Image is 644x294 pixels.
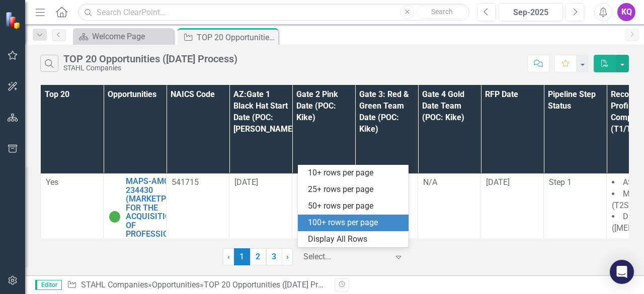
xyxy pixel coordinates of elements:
[486,177,510,187] span: [DATE]
[308,184,403,195] div: 25+ rows per page
[197,31,276,44] div: TOP 20 Opportunities ([DATE] Process)
[172,177,199,187] span: 541715
[417,5,467,19] button: Search
[549,177,572,187] span: Step 1
[5,11,24,30] img: ClearPoint Strategy
[308,217,403,229] div: 100+ rows per page
[109,211,121,223] img: Active
[266,248,282,265] a: 3
[63,53,237,64] div: TOP 20 Opportunities ([DATE] Process)
[81,280,148,289] a: STAHL Companies
[610,260,634,284] div: Open Intercom Messenger
[78,4,469,21] input: Search ClearPoint...
[499,3,563,21] button: Sep-2025
[152,280,200,289] a: Opportunities
[286,252,289,261] span: ›
[92,30,171,43] div: Welcome Page
[308,167,403,179] div: 10+ rows per page
[431,8,453,16] span: Search
[204,280,342,289] div: TOP 20 Opportunities ([DATE] Process)
[46,177,58,187] span: Yes
[67,279,327,291] div: » »
[75,30,171,43] a: Welcome Page
[423,177,475,188] div: N/A
[35,280,62,290] span: Editor
[502,7,559,19] div: Sep-2025
[308,201,403,212] div: 50+ rows per page
[250,248,266,265] a: 2
[234,177,258,187] span: [DATE]
[617,3,635,21] button: KQ
[126,177,186,248] a: MAPS-AMC-234430 (MARKETPLACE FOR THE ACQUISITION OF PROFESSIONAL SERVICES)
[308,234,403,245] div: Display All Rows
[234,248,250,265] span: 1
[63,64,237,72] div: STAHL Companies
[227,252,230,261] span: ‹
